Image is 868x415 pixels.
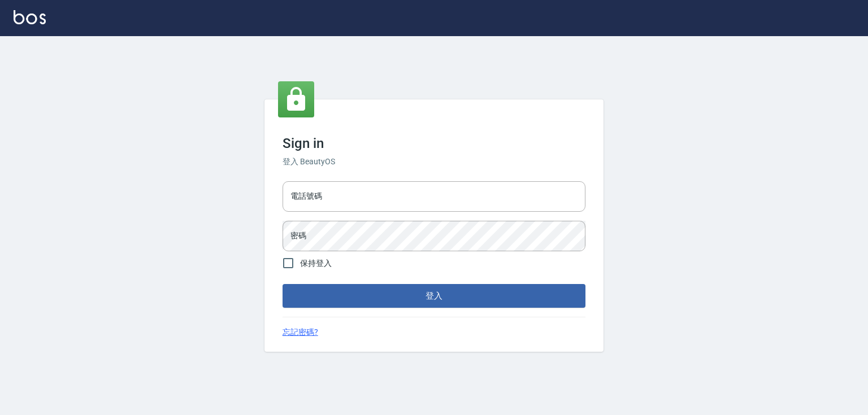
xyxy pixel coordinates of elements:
a: 忘記密碼? [283,326,318,338]
h6: 登入 BeautyOS [283,156,585,168]
h3: Sign in [283,136,585,151]
img: Logo [14,10,46,24]
span: 保持登入 [300,257,332,269]
button: 登入 [283,284,585,308]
